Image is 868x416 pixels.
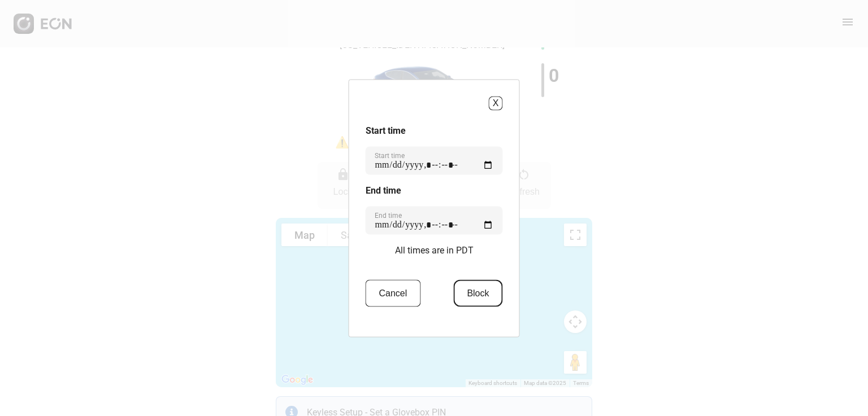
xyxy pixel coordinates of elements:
h3: Start time [366,124,503,137]
label: Start time [375,151,405,160]
button: X [489,96,503,110]
h3: End time [366,183,503,197]
button: Block [453,279,502,306]
p: All times are in PDT [395,243,474,257]
label: End time [375,211,402,220]
button: Cancel [366,279,421,306]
